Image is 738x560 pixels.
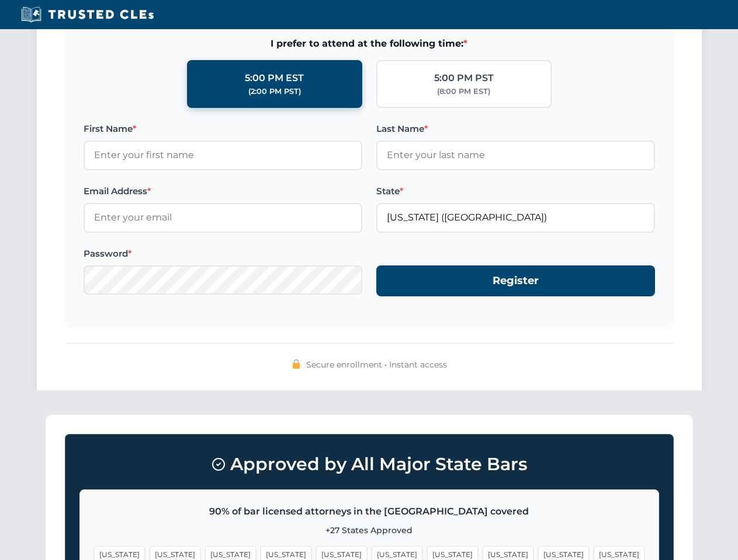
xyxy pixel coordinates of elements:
[84,184,362,198] label: Email Address
[292,359,301,369] img: 🔒
[376,122,655,136] label: Last Name
[306,358,447,371] span: Secure enrollment • Instant access
[18,6,157,23] img: Trusted CLEs
[84,141,362,170] input: Enter your first name
[248,86,301,97] div: (2:00 PM PST)
[437,86,490,97] div: (8:00 PM EST)
[376,265,655,296] button: Register
[84,203,362,232] input: Enter your email
[94,524,645,537] p: +27 States Approved
[94,504,645,519] p: 90% of bar licensed attorneys in the [GEOGRAPHIC_DATA] covered
[376,141,655,170] input: Enter your last name
[84,247,362,261] label: Password
[376,184,655,198] label: State
[84,122,362,136] label: First Name
[376,203,655,232] input: Florida (FL)
[245,71,304,86] div: 5:00 PM EST
[84,36,655,51] span: I prefer to attend at the following time:
[79,449,659,480] h3: Approved by All Major State Bars
[434,71,494,86] div: 5:00 PM PST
